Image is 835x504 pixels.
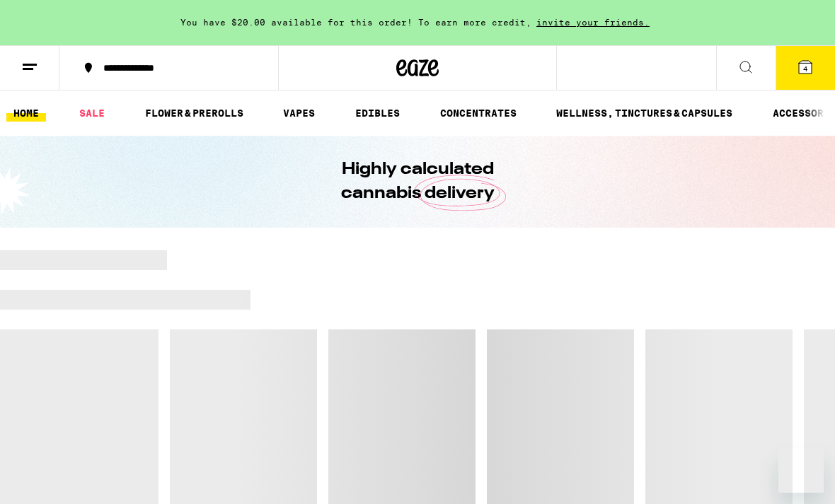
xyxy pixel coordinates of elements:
[276,105,322,122] a: VAPES
[776,46,835,90] button: 4
[72,105,112,122] a: SALE
[778,447,824,493] iframe: Button to launch messaging window
[531,18,655,27] span: invite your friends.
[433,105,524,122] a: CONCENTRATES
[301,158,534,206] h1: Highly calculated cannabis delivery
[348,105,407,122] a: EDIBLES
[138,105,250,122] a: FLOWER & PREROLLS
[803,64,807,73] span: 4
[6,105,46,122] a: HOME
[180,18,531,27] span: You have $20.00 available for this order! To earn more credit,
[549,105,739,122] a: WELLNESS, TINCTURES & CAPSULES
